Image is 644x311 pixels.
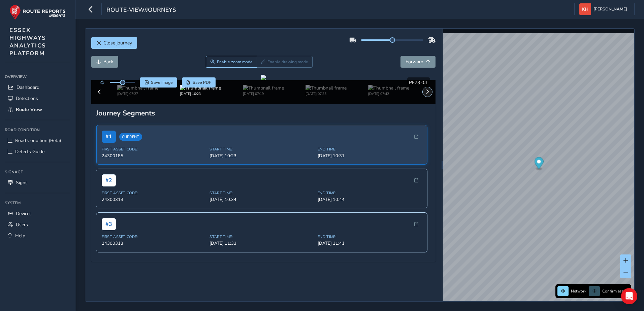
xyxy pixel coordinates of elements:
[400,56,436,68] button: Forward
[16,221,28,228] span: Users
[103,59,113,65] span: Back
[5,230,70,241] a: Help
[182,77,216,88] button: PDF
[243,91,284,96] div: [DATE] 07:19
[5,135,70,146] a: Road Condition (Beta)
[305,85,347,91] img: Thumbnail frame
[102,240,206,246] span: 24300313
[5,208,70,219] a: Devices
[15,137,61,144] span: Road Condition (Beta)
[117,85,158,91] img: Thumbnail frame
[210,147,314,152] span: Start Time:
[106,6,176,15] span: route-view/journeys
[5,177,70,188] a: Signs
[102,131,116,143] span: # 1
[243,85,284,91] img: Thumbnail frame
[210,191,314,196] span: Start Time:
[5,72,70,82] div: Overview
[9,5,66,20] img: rr logo
[5,146,70,157] a: Defects Guide
[210,197,314,203] span: [DATE] 10:34
[103,40,132,46] span: Close journey
[210,234,314,239] span: Start Time:
[318,191,422,196] span: End Time:
[318,147,422,152] span: End Time:
[593,3,627,15] span: [PERSON_NAME]
[102,197,206,203] span: 24300313
[210,153,314,159] span: [DATE] 10:23
[206,56,257,68] button: Zoom
[102,191,206,196] span: First Asset Code:
[117,91,158,96] div: [DATE] 07:27
[119,133,142,141] span: Current
[102,218,116,230] span: # 3
[9,26,46,57] span: ESSEX HIGHWAYS ANALYTICS PLATFORM
[102,153,206,159] span: 24300185
[305,91,347,96] div: [DATE] 07:35
[102,147,206,152] span: First Asset Code:
[16,106,42,113] span: Route View
[579,3,630,15] button: [PERSON_NAME]
[534,157,543,171] div: Map marker
[5,198,70,208] div: System
[140,77,177,88] button: Save
[5,104,70,115] a: Route View
[102,174,116,186] span: # 2
[96,108,431,118] div: Journey Segments
[571,288,586,294] span: Network
[406,59,423,65] span: Forward
[409,79,428,86] span: PF73 0JL
[318,153,422,159] span: [DATE] 10:31
[102,234,206,239] span: First Asset Code:
[217,59,253,65] span: Enable zoom mode
[5,167,70,177] div: Signage
[579,3,591,15] img: diamond-layout
[91,56,118,68] button: Back
[318,240,422,246] span: [DATE] 11:41
[5,125,70,135] div: Road Condition
[5,82,70,93] a: Dashboard
[5,93,70,104] a: Detections
[91,37,137,49] button: Close journey
[16,210,32,217] span: Devices
[318,234,422,239] span: End Time:
[318,197,422,203] span: [DATE] 10:44
[368,85,409,91] img: Thumbnail frame
[15,148,44,155] span: Defects Guide
[17,84,39,91] span: Dashboard
[16,95,38,102] span: Detections
[16,179,28,186] span: Signs
[5,219,70,230] a: Users
[15,233,25,239] span: Help
[151,80,173,85] span: Save image
[621,288,637,304] div: Open Intercom Messenger
[210,240,314,246] span: [DATE] 11:33
[602,288,629,294] span: Confirm assets
[180,85,221,91] img: Thumbnail frame
[368,91,409,96] div: [DATE] 07:42
[193,80,211,85] span: Save PDF
[180,91,221,96] div: [DATE] 10:23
